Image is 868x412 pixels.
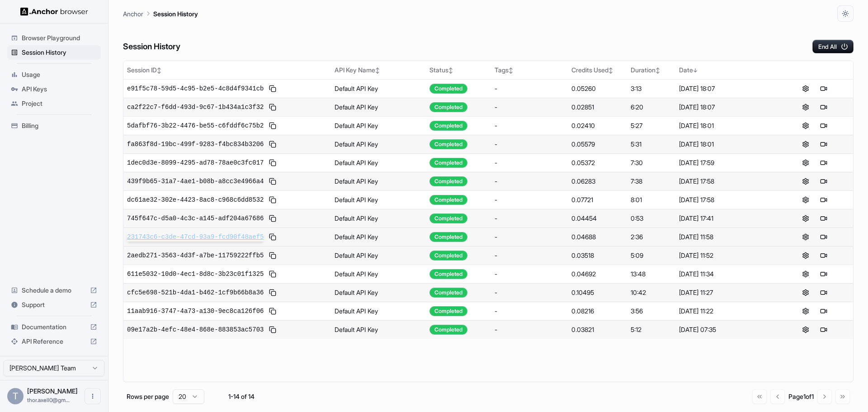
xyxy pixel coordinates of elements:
[429,288,467,298] div: Completed
[22,121,97,130] span: Billing
[495,177,564,186] div: -
[331,302,426,320] td: Default API Key
[7,298,101,312] div: Support
[429,213,467,223] div: Completed
[331,98,426,116] td: Default API Key
[631,214,671,223] div: 0:53
[331,79,426,98] td: Default API Key
[22,337,86,346] span: API Reference
[571,214,623,223] div: 0.04454
[85,388,101,404] button: Open menu
[22,322,86,331] span: Documentation
[22,286,86,295] span: Schedule a demo
[631,103,671,112] div: 6:20
[571,288,623,297] div: 0.10495
[631,195,671,204] div: 8:01
[22,33,97,43] span: Browser Playground
[127,270,264,279] span: 611e5032-10d0-4ec1-8d8c-3b23c01f1325
[631,251,671,260] div: 5:09
[495,288,564,297] div: -
[679,140,773,149] div: [DATE] 18:01
[679,214,773,223] div: [DATE] 17:41
[7,118,101,133] div: Billing
[127,177,264,186] span: 439f9b65-31a7-4ae1-b08b-a8cc3e4966a4
[631,325,671,334] div: 5:12
[7,96,101,111] div: Project
[495,270,564,279] div: -
[331,227,426,246] td: Default API Key
[7,320,101,334] div: Documentation
[127,195,264,204] span: dc61ae32-302e-4423-8ac8-c968c6dd8532
[429,139,467,149] div: Completed
[631,84,671,93] div: 3:13
[571,251,623,260] div: 0.03518
[331,283,426,302] td: Default API Key
[331,209,426,227] td: Default API Key
[331,116,426,135] td: Default API Key
[429,121,467,131] div: Completed
[331,246,426,265] td: Default API Key
[631,140,671,149] div: 5:31
[7,67,101,82] div: Usage
[788,392,814,401] div: Page 1 of 1
[127,251,264,260] span: 2aedb271-3563-4d3f-a7be-11759222ffb5
[127,140,264,149] span: fa863f8d-19bc-499f-9283-f4bc834b3206
[429,251,467,260] div: Completed
[571,195,623,204] div: 0.07721
[7,45,101,60] div: Session History
[219,392,264,401] div: 1-14 of 14
[22,48,97,57] span: Session History
[127,84,264,93] span: e91f5c78-59d5-4c95-b2e5-4c8d4f9341cb
[679,270,773,279] div: [DATE] 11:34
[609,67,613,74] span: ↕
[495,66,564,75] div: Tags
[571,121,623,130] div: 0.02410
[7,82,101,96] div: API Keys
[127,214,264,223] span: 745f647c-d5a0-4c3c-a145-adf204a67686
[631,307,671,316] div: 3:56
[631,270,671,279] div: 13:48
[331,190,426,209] td: Default API Key
[495,103,564,112] div: -
[495,195,564,204] div: -
[123,40,180,53] h6: Session History
[127,121,264,130] span: 5dafbf76-3b22-4476-be55-c6fddf6c75b2
[679,195,773,204] div: [DATE] 17:58
[127,392,169,401] p: Rows per page
[153,9,198,19] p: Session History
[429,158,467,168] div: Completed
[157,67,161,74] span: ↕
[679,307,773,316] div: [DATE] 11:22
[679,103,773,112] div: [DATE] 18:07
[631,288,671,297] div: 10:42
[571,307,623,316] div: 0.08216
[127,158,264,167] span: 1dec0d3e-8099-4295-ad78-78ae0c3fc017
[679,177,773,186] div: [DATE] 17:58
[571,177,623,186] div: 0.06283
[656,67,660,74] span: ↕
[20,7,88,16] img: Anchor Logo
[448,67,453,74] span: ↕
[335,66,422,75] div: API Key Name
[571,84,623,93] div: 0.05260
[571,103,623,112] div: 0.02851
[495,84,564,93] div: -
[127,66,327,75] div: Session ID
[679,232,773,242] div: [DATE] 11:58
[429,269,467,279] div: Completed
[429,325,467,335] div: Completed
[429,306,467,316] div: Completed
[27,397,70,403] span: thor.axell0@gmail.com
[127,288,264,297] span: cfc5e698-521b-4da1-b462-1cf9b66b8a36
[812,40,854,53] button: End All
[429,232,467,242] div: Completed
[495,307,564,316] div: -
[571,232,623,242] div: 0.04688
[429,195,467,205] div: Completed
[127,325,264,334] span: 09e17a2b-4efc-48e4-868e-883853ac5703
[495,158,564,167] div: -
[22,300,86,309] span: Support
[127,103,264,112] span: ca2f22c7-f6dd-493d-9c67-1b434a1c3f32
[331,320,426,339] td: Default API Key
[571,66,623,75] div: Credits Used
